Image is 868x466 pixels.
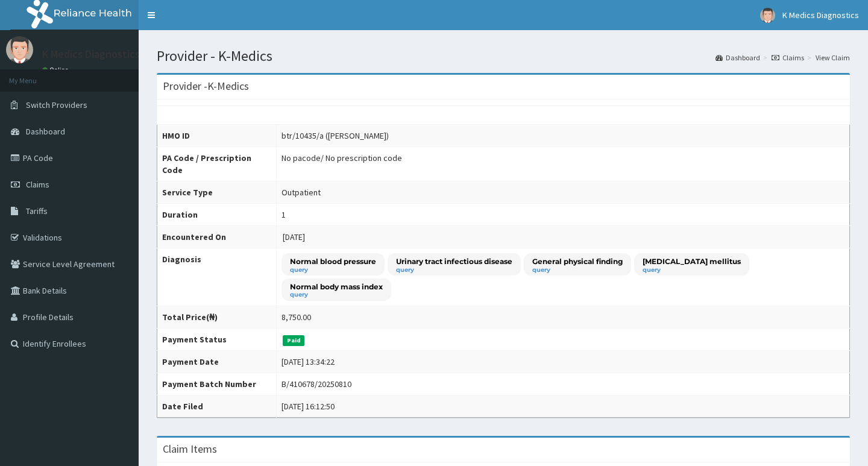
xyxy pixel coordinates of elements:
[643,256,741,266] p: [MEDICAL_DATA] mellitus
[290,282,383,292] p: Normal body mass index
[163,444,217,455] h3: Claim Items
[157,351,277,373] th: Payment Date
[281,400,335,412] div: [DATE] 16:12:50
[6,36,33,63] img: User Image
[157,329,277,351] th: Payment Status
[782,10,859,20] span: K Medics Diagnostics
[281,356,335,368] div: [DATE] 13:34:22
[157,226,277,248] th: Encountered On
[157,248,277,306] th: Diagnosis
[281,378,351,390] div: B/410678/20250810
[772,52,804,63] a: Claims
[157,125,277,147] th: HMO ID
[281,209,286,221] div: 1
[281,311,311,323] div: 8,750.00
[163,81,249,92] h3: Provider - K-Medics
[42,66,71,74] a: Online
[283,335,304,346] span: Paid
[26,99,87,110] span: Switch Providers
[42,49,140,60] p: K Medics Diagnostics
[396,256,512,266] p: Urinary tract infectious disease
[157,306,277,329] th: Total Price(₦)
[281,130,389,142] div: btr/10435/a ([PERSON_NAME])
[290,292,383,298] small: query
[281,186,321,198] div: Outpatient
[290,267,376,273] small: query
[26,126,65,137] span: Dashboard
[157,373,277,395] th: Payment Batch Number
[283,231,305,242] span: [DATE]
[816,52,850,63] a: View Claim
[157,181,277,204] th: Service Type
[157,48,850,64] h1: Provider - K-Medics
[26,179,49,190] span: Claims
[290,256,376,266] p: Normal blood pressure
[157,147,277,181] th: PA Code / Prescription Code
[281,152,402,164] div: No pacode / No prescription code
[157,395,277,418] th: Date Filed
[643,267,741,273] small: query
[157,204,277,226] th: Duration
[396,267,512,273] small: query
[532,267,623,273] small: query
[532,256,623,266] p: General physical finding
[715,52,760,63] a: Dashboard
[760,8,775,23] img: User Image
[26,206,48,216] span: Tariffs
